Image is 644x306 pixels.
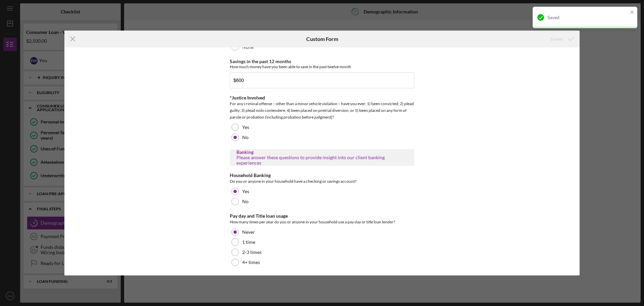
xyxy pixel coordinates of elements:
[630,9,635,16] button: close
[306,36,338,42] h6: Custom Form
[242,189,249,194] label: Yes
[547,15,628,20] div: Saved
[242,260,260,265] label: 4+ times
[230,178,414,185] div: Do you or anyone in your household have a checking or savings account?
[242,125,249,130] label: Yes
[242,250,262,255] label: 2-3 times
[242,199,249,204] label: No
[242,239,255,245] label: 1 time
[230,58,291,64] label: Savings in the past 12 months
[230,219,414,225] div: How many times per year do you or anyone in your household use a pay day or title loan lender?
[242,229,255,235] label: Never
[236,155,408,166] div: Please answer these questions to provide insight into our client banking experiences
[550,32,563,46] div: Saved
[230,213,414,219] div: Pay day and Title loan usage
[242,135,249,140] label: No
[236,149,408,155] div: Banking
[230,95,414,100] div: *Justice Involved
[544,32,580,46] button: Saved
[230,64,414,69] div: How much money have you been able to save in the past twelve month
[230,100,414,121] div: For any criminal offense – other than a minor vehicle violation – have you ever: 1) been convicte...
[230,173,414,178] div: Household Banking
